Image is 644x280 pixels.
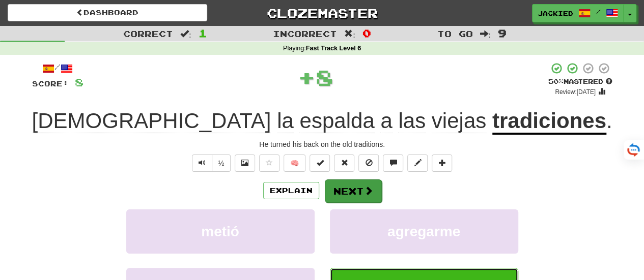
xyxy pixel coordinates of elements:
[407,154,428,172] button: Edit sentence (alt+d)
[199,27,207,39] span: 1
[398,109,426,133] span: las
[192,154,212,172] button: Play sentence audio (ctl+space)
[299,109,374,133] span: espalda
[437,28,472,39] span: To go
[555,88,596,96] small: Review: [DATE]
[32,79,69,88] span: Score:
[222,4,422,22] a: Clozemaster
[298,62,316,92] span: +
[492,109,606,135] u: tradiciones
[538,9,573,18] span: jackied
[32,109,271,133] span: [DEMOGRAPHIC_DATA]
[284,154,305,172] button: 🧠
[432,154,452,172] button: Add to collection (alt+a)
[273,28,337,39] span: Incorrect
[180,29,191,38] span: :
[358,154,379,172] button: Ignore sentence (alt+i)
[263,182,319,199] button: Explain
[32,139,612,149] div: He turned his back on the old traditions.
[606,109,612,133] span: .
[235,154,255,172] button: Show image (alt+x)
[596,8,601,15] span: /
[383,154,403,172] button: Discuss sentence (alt+u)
[334,154,354,172] button: Reset to 0% Mastered (alt+r)
[387,224,460,239] span: agregarme
[480,29,491,38] span: :
[277,109,294,133] span: la
[212,154,231,172] button: ½
[532,4,624,22] a: jackied /
[259,154,279,172] button: Favorite sentence (alt+f)
[344,29,355,38] span: :
[126,209,315,254] button: metió
[306,45,361,52] strong: Fast Track Level 6
[330,209,518,254] button: agregarme
[380,109,392,133] span: a
[201,224,239,239] span: metió
[190,154,231,172] div: Text-to-speech controls
[325,179,382,203] button: Next
[548,77,612,86] div: Mastered
[432,109,486,133] span: viejas
[310,154,330,172] button: Set this sentence to 100% Mastered (alt+m)
[362,27,371,39] span: 0
[498,27,507,39] span: 9
[123,28,173,39] span: Correct
[32,62,83,75] div: /
[75,76,83,88] span: 8
[316,65,333,90] span: 8
[548,77,564,85] span: 50 %
[8,4,207,21] a: Dashboard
